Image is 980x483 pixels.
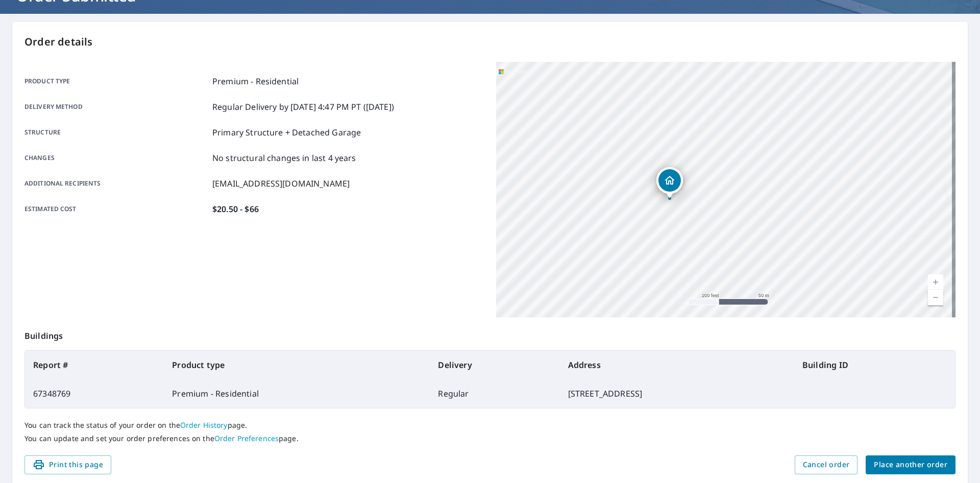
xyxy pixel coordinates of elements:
div: Dropped pin, building 1, Residential property, 16803 Destrehan Dr Cypress, TX 77429 [656,167,683,199]
p: Structure [24,126,208,139]
p: Changes [24,152,208,164]
td: Regular [430,379,559,408]
p: Buildings [24,317,955,350]
span: Place another order [874,458,947,471]
a: Current Level 18, Zoom In [928,274,943,290]
button: Print this page [24,455,111,474]
span: Cancel order [803,458,850,471]
th: Building ID [794,351,955,379]
button: Place another order [866,455,955,474]
td: Premium - Residential [164,379,430,408]
p: Primary Structure + Detached Garage [212,126,361,139]
td: 67348769 [25,379,164,408]
p: No structural changes in last 4 years [212,152,356,164]
th: Address [560,351,794,379]
a: Order History [180,420,228,430]
a: Order Preferences [214,433,279,443]
p: Premium - Residential [212,75,299,87]
p: Product type [24,75,208,87]
p: Regular Delivery by [DATE] 4:47 PM PT ([DATE]) [212,101,394,113]
th: Delivery [430,351,559,379]
p: [EMAIL_ADDRESS][DOMAIN_NAME] [212,177,350,190]
span: Print this page [33,458,103,471]
p: You can track the status of your order on the page. [24,421,955,430]
th: Product type [164,351,430,379]
p: Additional recipients [24,177,208,190]
p: Order details [24,34,955,50]
p: Delivery method [24,101,208,113]
p: $20.50 - $66 [212,203,259,215]
p: You can update and set your order preferences on the page. [24,434,955,443]
p: Estimated cost [24,203,208,215]
td: [STREET_ADDRESS] [560,379,794,408]
button: Cancel order [795,455,858,474]
th: Report # [25,351,164,379]
a: Current Level 18, Zoom Out [928,290,943,305]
